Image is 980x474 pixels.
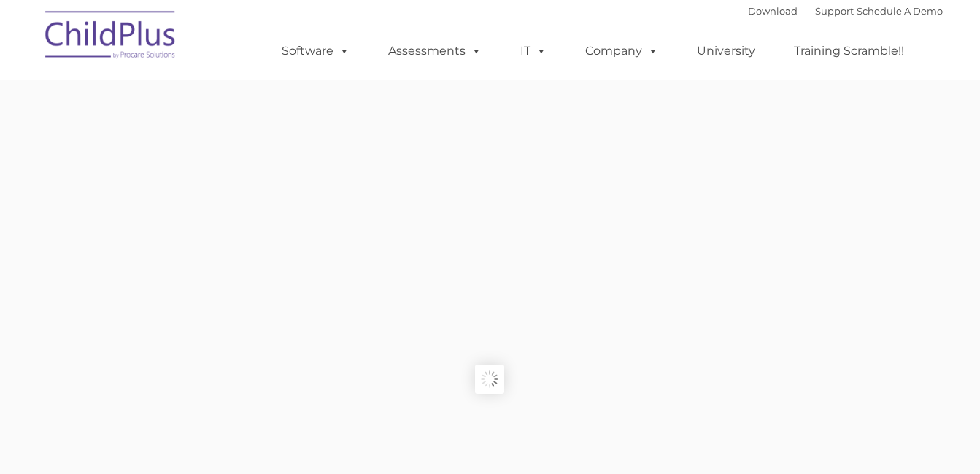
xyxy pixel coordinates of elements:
a: Download [748,5,798,17]
a: IT [506,36,561,66]
a: Company [571,36,673,66]
a: Assessments [374,36,496,66]
a: Support [815,5,854,17]
a: Training Scramble!! [779,36,919,66]
font: | [748,5,943,17]
a: University [682,36,770,66]
a: Software [267,36,364,66]
a: Schedule A Demo [857,5,943,17]
img: ChildPlus by Procare Solutions [38,1,184,74]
